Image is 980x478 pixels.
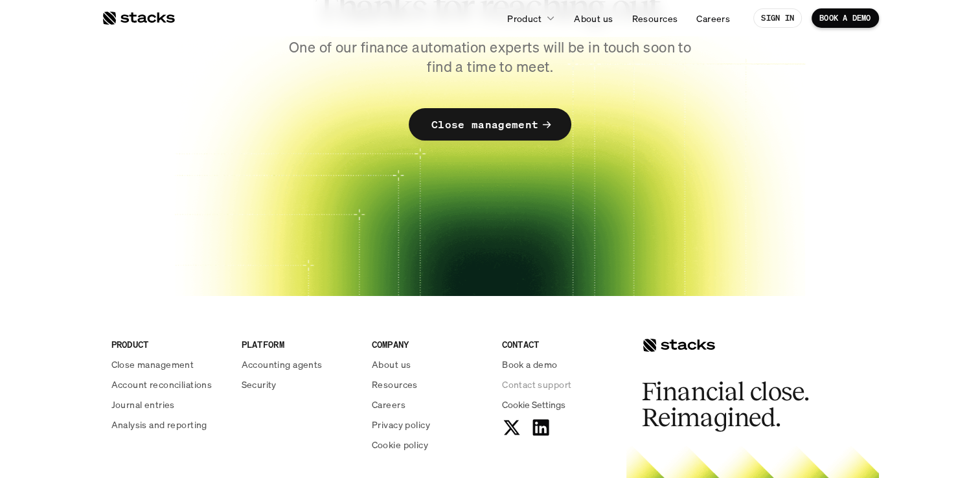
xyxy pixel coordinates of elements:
[372,398,486,411] a: Careers
[632,12,678,25] p: Resources
[409,108,571,141] a: Close management
[696,12,730,25] p: Careers
[689,6,738,30] a: Careers
[502,337,617,351] p: CONTACT
[372,418,430,431] p: Privacy policy
[642,379,836,431] h2: Financial close. Reimagined.
[372,358,411,371] p: About us
[242,337,356,351] p: PLATFORM
[502,378,571,391] p: Contact support
[507,12,541,25] p: Product
[111,418,226,431] a: Analysis and reporting
[111,337,226,351] p: PRODUCT
[111,398,175,411] p: Journal entries
[502,398,565,411] span: Cookie Settings
[753,8,802,28] a: SIGN IN
[761,14,794,23] p: SIGN IN
[242,358,356,371] a: Accounting agents
[372,358,486,371] a: About us
[812,8,879,28] a: BOOK A DEMO
[280,38,701,78] p: One of our finance automation experts will be in touch soon to find a time to meet.
[502,358,558,371] p: Book a demo
[111,358,194,371] p: Close management
[372,438,486,451] a: Cookie policy
[242,358,323,371] p: Accounting agents
[372,418,486,431] a: Privacy policy
[566,6,621,30] a: About us
[111,378,212,391] p: Account reconciliations
[242,378,277,391] p: Security
[242,378,356,391] a: Security
[111,378,226,391] a: Account reconciliations
[502,358,617,371] a: Book a demo
[502,378,617,391] a: Contact support
[624,6,685,30] a: Resources
[111,398,226,411] a: Journal entries
[819,14,871,23] p: BOOK A DEMO
[574,12,613,25] p: About us
[502,398,565,411] button: Cookie Trigger
[431,115,538,134] p: Close management
[372,378,486,391] a: Resources
[372,378,418,391] p: Resources
[111,358,226,371] a: Close management
[111,418,207,431] p: Analysis and reporting
[372,398,405,411] p: Careers
[372,438,428,451] p: Cookie policy
[372,337,486,351] p: COMPANY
